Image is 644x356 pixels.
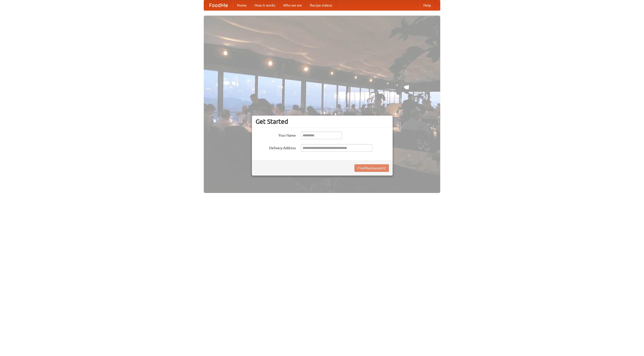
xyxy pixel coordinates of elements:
a: Who we are [279,0,306,10]
button: Find Restaurants! [354,164,389,172]
label: Delivery Address [256,144,296,150]
a: Home [233,0,251,10]
h3: Get Started [256,118,389,125]
a: FoodMe [204,0,233,10]
a: How it works [251,0,279,10]
label: Your Name [256,132,296,138]
a: Recipe videos [306,0,336,10]
a: Help [419,0,435,10]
